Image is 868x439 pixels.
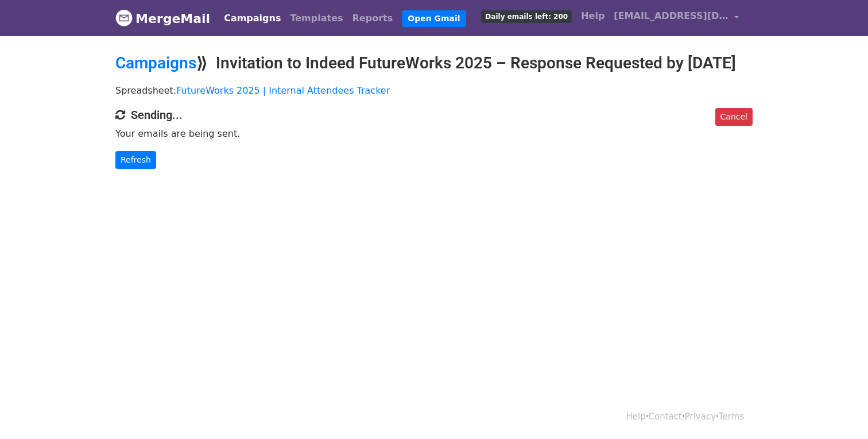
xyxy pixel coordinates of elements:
p: Spreadsheet: [115,84,753,97]
a: Templates [285,7,347,30]
a: [EMAIL_ADDRESS][DOMAIN_NAME] [609,5,743,32]
a: Daily emails left: 200 [476,5,576,28]
a: FutureWorks 2025 | Internal Attendees Tracker [176,85,390,96]
a: Contact [649,411,682,422]
a: Refresh [115,151,156,169]
a: Reports [348,7,398,30]
span: Daily emails left: 200 [481,10,572,23]
a: Help [576,5,609,28]
a: Privacy [685,411,716,422]
h4: Sending... [115,108,753,122]
a: Terms [719,411,744,422]
a: Open Gmail [402,10,466,27]
a: Cancel [715,108,753,126]
a: Help [626,411,646,422]
img: MergeMail logo [115,9,133,26]
h2: ⟫ Invitation to Indeed FutureWorks 2025 – Response Requested by [DATE] [115,53,753,73]
span: [EMAIL_ADDRESS][DOMAIN_NAME] [614,9,728,23]
p: Your emails are being sent. [115,128,753,140]
a: Campaigns [219,7,285,30]
a: MergeMail [115,6,210,30]
a: Campaigns [115,53,196,72]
